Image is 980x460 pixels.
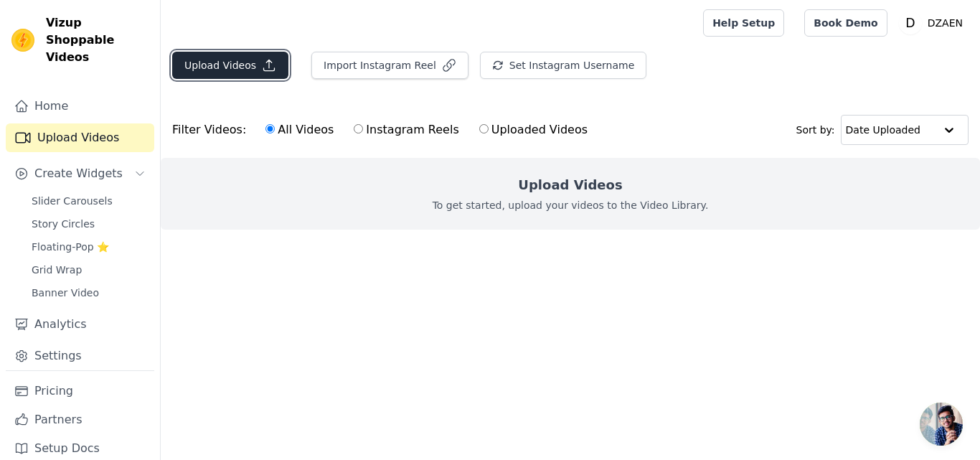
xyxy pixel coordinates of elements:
[172,113,595,146] div: Filter Videos:
[433,198,709,212] p: To get started, upload your videos to the Video Library.
[518,175,622,195] h2: Upload Videos
[32,286,99,300] span: Banner Video
[6,123,154,152] a: Upload Videos
[480,52,646,79] button: Set Instagram Username
[23,191,154,211] a: Slider Carousels
[172,52,288,79] button: Upload Videos
[6,159,154,188] button: Create Widgets
[899,10,969,36] button: D DZAEN
[32,194,113,208] span: Slider Carousels
[479,124,489,133] input: Uploaded Videos
[479,121,588,139] label: Uploaded Videos
[23,260,154,280] a: Grid Wrap
[311,52,468,79] button: Import Instagram Reel
[922,10,969,36] p: DZAEN
[703,9,784,37] a: Help Setup
[6,92,154,121] a: Home
[6,405,154,434] a: Partners
[796,115,969,145] div: Sort by:
[46,14,149,66] span: Vizup Shoppable Videos
[32,217,95,231] span: Story Circles
[354,124,363,133] input: Instagram Reels
[265,124,275,133] input: All Videos
[905,16,915,30] text: D
[23,214,154,234] a: Story Circles
[265,121,334,139] label: All Videos
[353,121,459,139] label: Instagram Reels
[6,342,154,370] a: Settings
[11,29,34,52] img: Vizup
[32,240,109,254] span: Floating-Pop ⭐
[23,283,154,303] a: Banner Video
[6,310,154,339] a: Analytics
[804,9,887,37] a: Book Demo
[920,403,963,446] div: Open chat
[34,165,123,182] span: Create Widgets
[6,377,154,405] a: Pricing
[32,263,82,277] span: Grid Wrap
[23,237,154,257] a: Floating-Pop ⭐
